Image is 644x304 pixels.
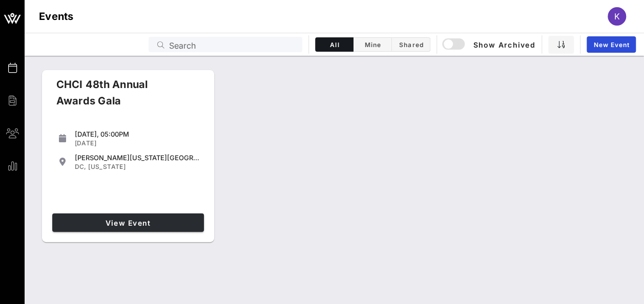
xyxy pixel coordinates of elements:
button: Shared [392,37,430,52]
button: Mine [354,37,392,52]
div: [DATE] [75,139,200,147]
div: CHCI 48th Annual Awards Gala [48,76,193,117]
span: Show Archived [444,38,535,51]
button: Show Archived [443,35,535,54]
div: [PERSON_NAME][US_STATE][GEOGRAPHIC_DATA] [75,154,200,162]
div: K [608,7,626,26]
span: K [614,11,620,21]
div: [DATE], 05:00PM [75,130,200,138]
span: Shared [398,41,424,49]
a: New Event [587,36,636,53]
button: All [315,37,354,52]
span: [US_STATE] [88,163,126,170]
span: Mine [360,41,385,49]
a: View Event [52,213,204,232]
span: All [322,41,347,49]
span: View Event [56,219,200,227]
span: DC, [75,163,87,170]
span: New Event [593,41,630,49]
h1: Events [39,8,74,25]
